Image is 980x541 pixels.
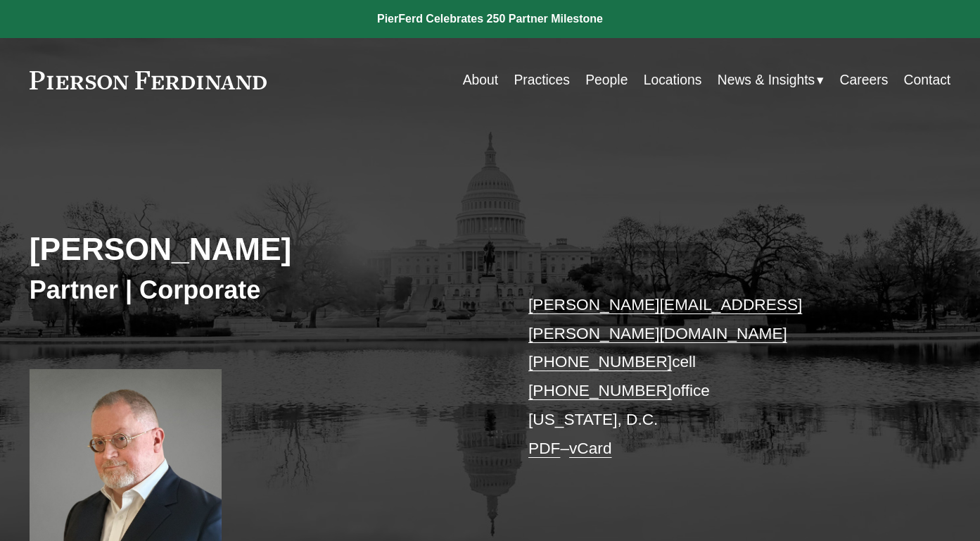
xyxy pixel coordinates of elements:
a: Careers [840,66,889,94]
a: [PERSON_NAME][EMAIL_ADDRESS][PERSON_NAME][DOMAIN_NAME] [528,295,802,342]
a: People [585,66,628,94]
a: [PHONE_NUMBER] [528,381,672,399]
a: Contact [904,66,951,94]
a: PDF [528,439,560,457]
h2: [PERSON_NAME] [30,230,490,268]
a: [PHONE_NUMBER] [528,352,672,371]
a: About [463,66,499,94]
a: Locations [644,66,702,94]
h3: Partner | Corporate [30,275,490,306]
span: News & Insights [718,68,815,92]
a: folder dropdown [718,66,825,94]
a: Practices [514,66,569,94]
a: vCard [569,439,611,457]
p: cell office [US_STATE], D.C. – [528,290,912,463]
